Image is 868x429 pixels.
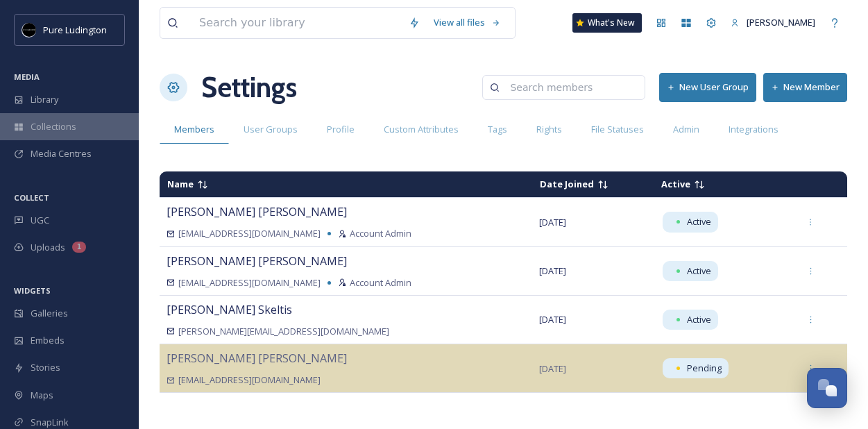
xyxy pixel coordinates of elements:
span: [PERSON_NAME] [747,16,815,28]
span: Profile [327,123,355,136]
span: Active [687,313,711,326]
a: What's New [572,13,642,33]
span: [EMAIL_ADDRESS][DOMAIN_NAME] [178,373,321,387]
td: Sort descending [654,172,791,196]
span: File Statuses [591,123,644,136]
span: Name [167,178,194,190]
span: Galleries [31,307,68,320]
button: New Member [763,73,847,101]
span: Uploads [31,241,65,254]
span: Embeds [31,334,65,347]
span: Admin [673,123,699,136]
span: Rights [536,123,562,136]
span: Account Admin [350,276,411,289]
a: [PERSON_NAME] [724,9,822,36]
span: Members [174,123,214,136]
span: UGC [31,214,49,227]
input: Search your library [192,8,402,38]
span: [DATE] [539,362,566,375]
span: Media Centres [31,147,92,160]
span: [DATE] [539,313,566,326]
button: Open Chat [807,368,847,408]
span: [EMAIL_ADDRESS][DOMAIN_NAME] [178,276,321,289]
span: Library [31,93,58,106]
span: [PERSON_NAME] [PERSON_NAME] [167,351,347,366]
span: MEDIA [14,71,40,82]
span: SnapLink [31,416,69,429]
span: [DATE] [539,216,566,228]
span: Active [661,178,690,190]
span: Collections [31,120,76,133]
span: Date Joined [540,178,594,190]
span: Stories [31,361,60,374]
td: Sort descending [792,179,846,190]
span: Account Admin [350,227,411,240]
img: pureludingtonF-2.png [22,23,36,37]
span: [DATE] [539,264,566,277]
span: User Groups [244,123,298,136]
span: Pure Ludington [43,24,107,36]
span: WIDGETS [14,285,51,296]
span: [PERSON_NAME] Skeltis [167,302,292,317]
a: View all files [427,9,508,36]
td: Sort ascending [533,172,652,196]
span: Integrations [729,123,778,136]
span: [PERSON_NAME] [PERSON_NAME] [167,204,347,219]
span: Tags [488,123,507,136]
td: Sort descending [160,172,531,196]
span: [PERSON_NAME] [PERSON_NAME] [167,253,347,269]
span: Custom Attributes [384,123,459,136]
button: New User Group [659,73,756,101]
span: COLLECT [14,192,49,203]
span: [EMAIL_ADDRESS][DOMAIN_NAME] [178,227,321,240]
span: Maps [31,389,53,402]
span: [PERSON_NAME][EMAIL_ADDRESS][DOMAIN_NAME] [178,325,389,338]
span: Active [687,215,711,228]
span: Active [687,264,711,278]
input: Search members [503,74,638,101]
h1: Settings [201,67,297,108]
span: Pending [687,362,722,375]
div: 1 [72,242,86,253]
